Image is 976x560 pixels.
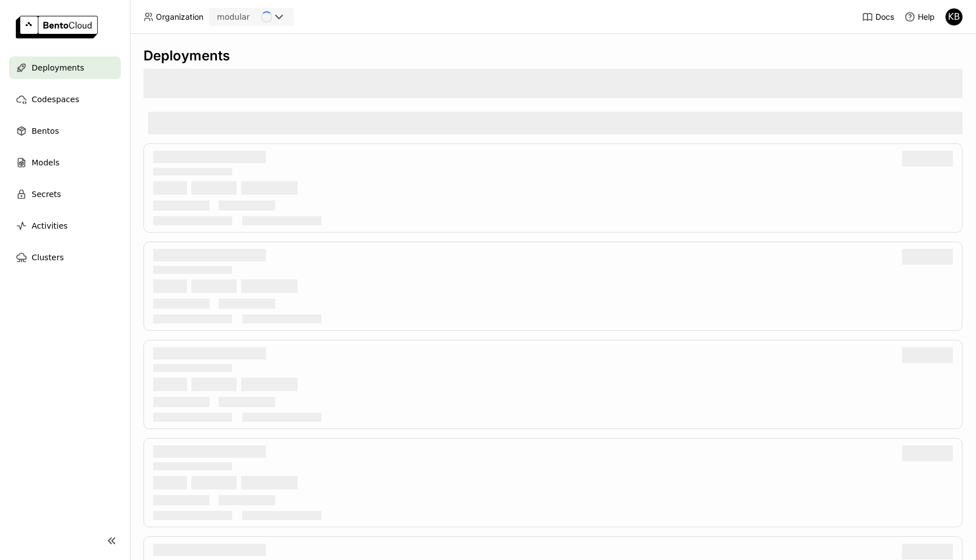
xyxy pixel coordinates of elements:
div: KB [945,8,962,25]
span: Help [918,12,935,22]
a: Secrets [9,183,121,205]
a: Models [9,151,121,174]
a: Clusters [9,246,121,269]
div: Help [904,11,935,23]
div: Deployments [143,47,962,64]
a: Activities [9,215,121,237]
span: Organization [156,12,203,22]
span: Bentos [32,124,59,138]
span: Activities [32,219,68,233]
a: Codespaces [9,88,121,111]
div: modular [217,11,250,23]
a: Deployments [9,56,121,79]
span: Models [32,156,59,169]
span: Docs [875,12,894,22]
input: Selected modular. [251,12,252,23]
span: Codespaces [32,93,79,106]
span: Deployments [32,61,84,75]
a: Docs [862,11,894,23]
span: Secrets [32,187,61,201]
a: Bentos [9,120,121,142]
span: Clusters [32,251,64,264]
img: logo [16,16,98,38]
div: Kevin Bi [945,8,963,26]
